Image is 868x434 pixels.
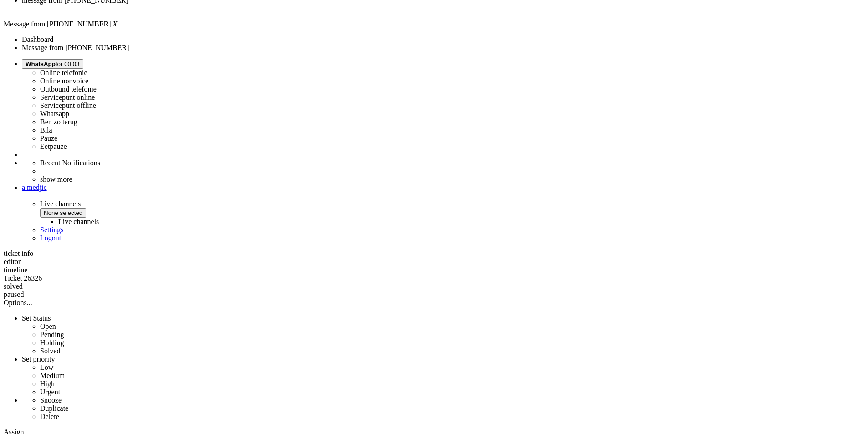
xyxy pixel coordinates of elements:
li: Delete [40,413,864,421]
label: Live channels [58,218,99,225]
li: Duplicate [40,404,864,413]
span: Pending [40,331,64,338]
span: Holding [40,339,64,347]
label: Online nonvoice [40,77,88,85]
label: Eetpauze [40,143,67,150]
div: paused [4,291,864,299]
li: Dashboard [22,36,864,44]
li: Holding [40,339,864,347]
span: High [40,380,55,388]
div: solved [4,282,864,291]
ul: Set Status [22,322,864,355]
ul: Set priority [22,363,864,396]
span: Set priority [22,355,55,363]
div: ticket info [4,250,864,258]
span: for 00:03 [26,61,80,67]
span: Message from [PHONE_NUMBER] [4,20,111,28]
label: Whatsapp [40,110,69,117]
label: Servicepunt online [40,93,95,101]
li: High [40,380,864,388]
a: Logout [40,234,61,242]
span: Live channels [40,200,864,226]
span: Urgent [40,388,60,396]
li: Low [40,363,864,372]
button: None selected [40,208,86,218]
a: show more [40,175,72,183]
li: WhatsAppfor 00:03 Online telefonieOnline nonvoiceOutbound telefonieServicepunt onlineServicepunt ... [22,59,864,151]
span: Duplicate [40,404,68,412]
label: Online telefonie [40,69,87,77]
li: Set priority [22,355,864,396]
li: Set Status [22,314,864,355]
div: Options... [4,299,864,307]
span: Low [40,363,53,371]
label: Ben zo terug [40,118,77,126]
div: Ticket 26326 [4,274,864,282]
span: WhatsApp [26,61,56,67]
li: Solved [40,347,864,355]
a: Settings [40,226,64,234]
body: Rich Text Area. Press ALT-0 for help. [4,4,133,20]
li: Medium [40,372,864,380]
li: Urgent [40,388,864,396]
label: Outbound telefonie [40,85,97,93]
li: Pending [40,331,864,339]
li: Snooze [40,396,864,404]
i: X [113,20,118,28]
div: editor [4,258,864,266]
li: Recent Notifications [40,159,864,167]
span: Solved [40,347,60,355]
span: Open [40,322,56,330]
label: Pauze [40,134,57,142]
div: Close tab [22,5,864,13]
span: Medium [40,372,65,379]
div: timeline [4,266,864,274]
span: Snooze [40,396,62,404]
a: a.medjic [22,184,864,192]
button: WhatsAppfor 00:03 [22,59,83,69]
span: Set Status [22,314,51,322]
span: None selected [44,209,82,216]
li: Open [40,322,864,331]
span: Delete [40,413,59,420]
label: Servicepunt offline [40,102,96,109]
label: Bila [40,126,52,134]
li: Message from [PHONE_NUMBER] [22,44,864,52]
